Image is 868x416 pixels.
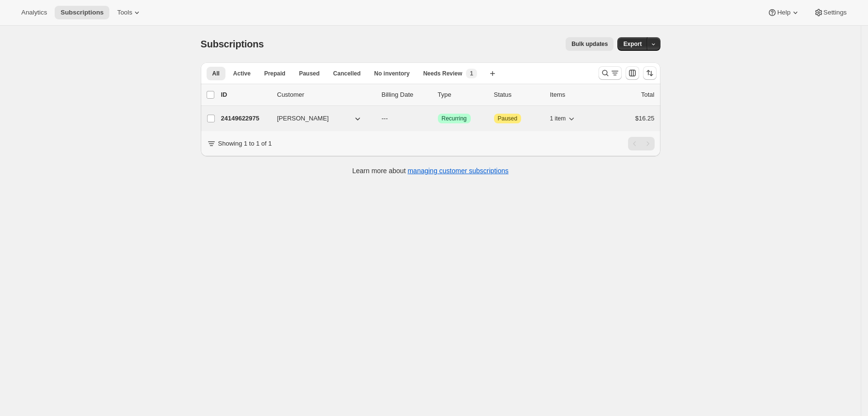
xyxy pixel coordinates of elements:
[550,112,577,125] button: 1 item
[277,114,329,123] span: [PERSON_NAME]
[823,9,847,16] span: Settings
[628,137,655,150] nav: Pagination
[352,166,509,176] p: Learn more about
[221,90,655,100] div: IDCustomerBilling DateTypeStatusItemsTotal
[438,90,486,100] div: Type
[201,39,264,49] span: Subscriptions
[218,139,272,149] p: Showing 1 to 1 of 1
[271,111,368,126] button: [PERSON_NAME]
[221,90,269,100] p: ID
[382,115,388,122] span: ---
[264,70,285,77] span: Prepaid
[15,6,53,19] button: Analytics
[60,9,104,16] span: Subscriptions
[117,9,132,16] span: Tools
[299,70,320,77] span: Paused
[423,70,463,77] span: Needs Review
[623,40,642,48] span: Export
[221,114,269,123] p: 24149622975
[498,115,518,122] span: Paused
[635,115,655,122] span: $16.25
[221,112,655,125] div: 24149622975[PERSON_NAME]---SuccessRecurringAttentionPaused1 item$16.25
[762,6,806,19] button: Help
[617,37,647,51] button: Export
[485,67,500,80] button: Create new view
[333,70,361,77] span: Cancelled
[212,70,220,77] span: All
[550,90,599,100] div: Items
[494,90,542,100] p: Status
[442,115,467,122] span: Recurring
[374,70,409,77] span: No inventory
[641,90,654,100] p: Total
[599,66,622,80] button: Search and filter results
[407,167,509,175] a: managing customer subscriptions
[470,70,473,77] span: 1
[382,90,430,100] p: Billing Date
[626,66,639,80] button: Customize table column order and visibility
[571,40,608,48] span: Bulk updates
[566,37,614,51] button: Bulk updates
[808,6,853,19] button: Settings
[111,6,148,19] button: Tools
[277,90,374,100] p: Customer
[55,6,109,19] button: Subscriptions
[21,9,47,16] span: Analytics
[777,9,790,16] span: Help
[643,66,657,80] button: Sort the results
[233,70,251,77] span: Active
[550,115,566,122] span: 1 item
